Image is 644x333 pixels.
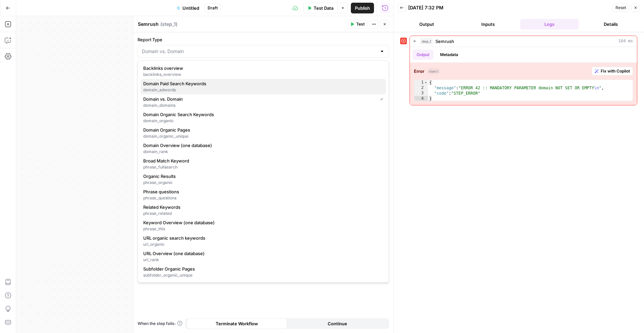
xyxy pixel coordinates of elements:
div: phrase_organic [143,180,383,186]
span: Semrush [435,38,454,45]
div: url_rank [143,257,383,263]
button: 104 ms [410,36,637,47]
span: Reset [615,5,626,11]
span: Toggle code folding, rows 1 through 4 [424,80,428,85]
span: Untitled [182,5,199,11]
input: Domain vs. Domain [142,48,377,55]
a: When the step fails: [138,321,182,327]
textarea: Semrush [138,21,159,28]
div: domain_adwords [143,87,383,93]
span: 104 ms [619,38,633,44]
span: Related Keywords [143,204,381,210]
span: Domain Organic Pages [143,127,381,133]
strong: Error [414,68,424,75]
button: Metadata [436,50,462,60]
span: ( step_1 ) [160,21,177,28]
button: Inputs [459,19,518,30]
button: Reset [612,3,629,12]
button: Test Data [303,3,337,13]
span: URL Overview (one database) [143,250,381,257]
span: Broad Match Keyword [143,157,381,164]
div: phrase_this [143,226,383,232]
span: Phrase questions [143,188,381,195]
span: Domain Overview (one database) [143,142,381,149]
span: Domain vs. Domain [143,96,375,102]
span: Fix with Copilot [601,68,630,74]
div: domain_organic_unique [143,133,383,139]
label: Report Type [138,36,389,43]
div: 1 [414,80,428,85]
button: Details [581,19,640,30]
button: Untitled [172,3,203,13]
button: Output [397,19,456,30]
span: Subfolder Organic Pages [143,266,381,272]
button: Test [347,20,368,29]
div: domain_domains [143,102,383,108]
span: Terminate Workflow [216,320,258,327]
div: 3 [414,91,428,96]
span: Domain Paid Search Keywords [143,80,381,87]
div: phrase_fullsearch [143,164,383,170]
button: Logs [520,19,579,30]
span: object [427,68,440,74]
span: Keyword Overview (one database) [143,219,381,226]
span: step_1 [420,38,433,45]
div: domain_rank [143,149,383,155]
div: 104 ms [410,47,637,105]
span: Publish [355,5,370,11]
div: domain_organic [143,118,383,124]
div: backlinks_overview [143,72,383,78]
div: phrase_questions [143,195,383,201]
div: subfolder_organic_unique [143,272,383,278]
button: Output [413,50,433,60]
span: Organic Results [143,173,381,180]
span: Draft [208,5,218,11]
span: URL organic search keywords [143,235,381,241]
span: Test Data [314,5,333,11]
button: Fix with Copilot [592,67,633,76]
button: Publish [351,3,374,13]
div: url_organic [143,241,383,247]
div: 4 [414,96,428,101]
span: Domain Organic Search Keywords [143,111,381,118]
div: phrase_related [143,210,383,217]
button: Continue [287,318,388,329]
span: Test [356,21,365,27]
span: Backlinks overview [143,65,381,72]
span: Continue [328,320,347,327]
div: 2 [414,85,428,91]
